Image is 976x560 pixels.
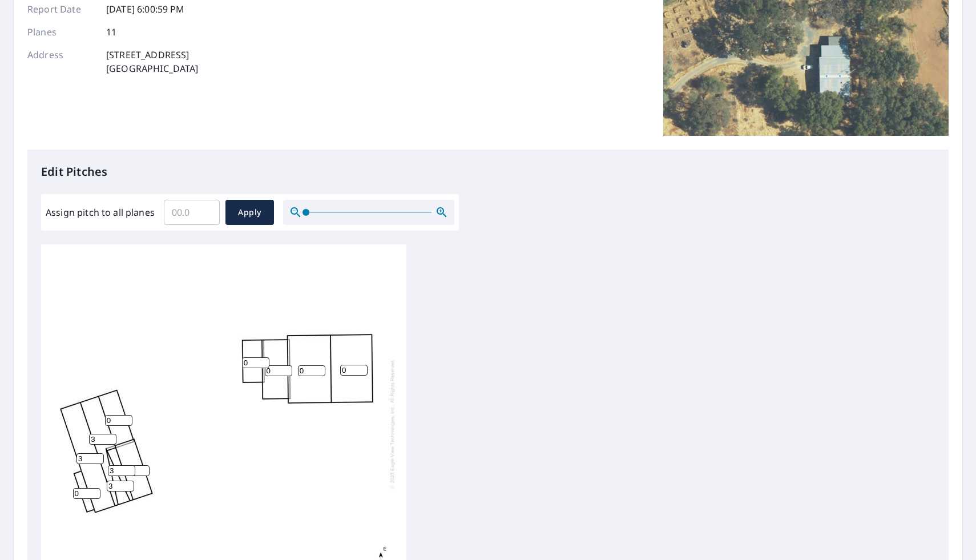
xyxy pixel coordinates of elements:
p: [STREET_ADDRESS] [GEOGRAPHIC_DATA] [106,48,199,75]
input: 00.0 [164,196,220,228]
span: Apply [235,206,265,220]
p: 11 [106,25,116,39]
p: Planes [27,25,96,39]
button: Apply [225,200,274,225]
p: [DATE] 6:00:59 PM [106,2,185,16]
label: Assign pitch to all planes [46,206,155,219]
p: Address [27,48,96,75]
p: Edit Pitches [41,163,935,180]
p: Report Date [27,2,96,16]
